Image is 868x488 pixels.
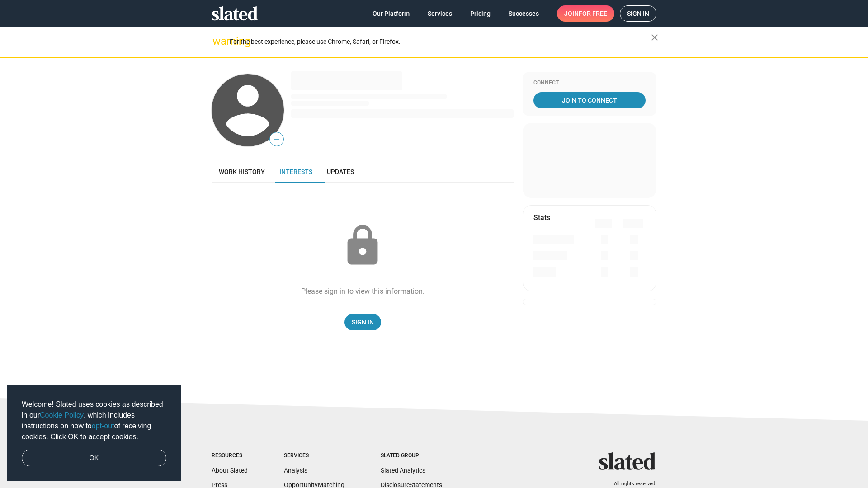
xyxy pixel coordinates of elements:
span: Work history [219,168,265,175]
a: Pricing [463,5,498,22]
div: For the best experience, please use Chrome, Safari, or Firefox. [230,36,651,48]
a: opt-out [92,422,114,430]
a: Analysis [284,467,307,474]
span: Interests [279,168,312,175]
a: Joinfor free [557,5,614,22]
span: Services [428,5,452,22]
span: — [270,134,283,145]
mat-icon: close [649,32,660,43]
a: Slated Analytics [381,467,425,474]
div: Connect [533,80,646,87]
span: Updates [327,168,354,175]
span: Sign in [627,6,649,21]
span: Join To Connect [535,92,644,108]
a: Cookie Policy [40,411,84,419]
a: Our Platform [365,5,417,22]
a: About Slated [212,467,248,474]
a: Successes [501,5,546,22]
a: Services [420,5,459,22]
mat-icon: warning [212,36,223,47]
span: Welcome! Slated uses cookies as described in our , which includes instructions on how to of recei... [22,399,166,442]
div: cookieconsent [7,385,181,481]
a: Sign In [344,314,381,330]
div: Please sign in to view this information. [301,286,425,296]
a: Interests [272,161,320,183]
a: Work history [212,161,272,183]
a: Updates [320,161,361,183]
div: Services [284,452,344,460]
a: Join To Connect [533,92,646,108]
span: Our Platform [373,5,410,22]
a: Sign in [620,5,656,22]
div: Slated Group [381,452,442,460]
a: dismiss cookie message [22,450,166,467]
span: Successes [509,5,539,22]
mat-icon: lock [340,223,385,268]
div: Resources [212,452,248,460]
span: for free [579,5,607,22]
mat-card-title: Stats [533,213,550,222]
span: Sign In [352,314,374,330]
span: Join [564,5,607,22]
span: Pricing [470,5,491,22]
